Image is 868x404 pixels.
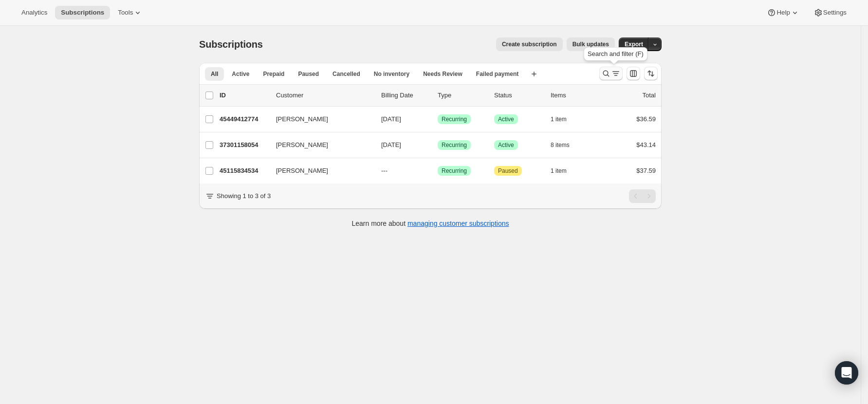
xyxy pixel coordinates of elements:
[599,67,623,80] button: Search and filter results
[551,91,599,100] div: Items
[496,37,563,51] button: Create subscription
[625,40,643,48] span: Export
[270,111,368,127] button: [PERSON_NAME]
[498,141,514,149] span: Active
[494,91,543,100] p: Status
[627,67,640,80] button: Customize table column order and visibility
[118,9,133,17] span: Tools
[112,6,148,19] button: Tools
[55,6,110,19] button: Subscriptions
[808,6,852,19] button: Settings
[352,219,509,228] p: Learn more about
[573,40,609,48] span: Bulk updates
[270,137,368,153] button: [PERSON_NAME]
[220,164,656,178] div: 45115834534[PERSON_NAME]---SuccessRecurringAttentionPaused1 item$37.59
[629,189,656,203] nav: Pagination
[442,167,467,175] span: Recurring
[442,115,467,123] span: Recurring
[476,70,518,78] span: Failed payment
[567,37,615,51] button: Bulk updates
[442,141,467,149] span: Recurring
[16,6,53,19] button: Analytics
[298,70,319,78] span: Paused
[407,220,509,227] a: managing customer subscriptions
[381,91,430,100] p: Billing Date
[498,115,514,123] span: Active
[232,70,249,78] span: Active
[761,6,805,19] button: Help
[636,167,656,174] span: $37.59
[220,138,656,152] div: 37301158054[PERSON_NAME][DATE]SuccessRecurringSuccessActive8 items$43.14
[211,70,218,78] span: All
[823,9,847,17] span: Settings
[619,37,649,51] button: Export
[276,140,328,150] span: [PERSON_NAME]
[551,164,577,178] button: 1 item
[644,67,658,80] button: Sort the results
[551,115,567,123] span: 1 item
[61,9,104,17] span: Subscriptions
[21,9,47,17] span: Analytics
[381,167,388,174] span: ---
[381,115,401,123] span: [DATE]
[220,91,656,100] div: IDCustomerBilling DateTypeStatusItemsTotal
[438,91,486,100] div: Type
[526,67,542,81] button: Create new view
[636,115,656,123] span: $36.59
[220,112,656,126] div: 45449412774[PERSON_NAME][DATE]SuccessRecurringSuccessActive1 item$36.59
[220,166,268,176] p: 45115834534
[776,9,790,17] span: Help
[381,141,401,148] span: [DATE]
[551,141,570,149] span: 8 items
[199,39,263,50] span: Subscriptions
[498,167,518,175] span: Paused
[835,361,858,385] div: Open Intercom Messenger
[263,70,284,78] span: Prepaid
[220,91,268,100] p: ID
[220,140,268,150] p: 37301158054
[270,163,368,179] button: [PERSON_NAME]
[220,114,268,124] p: 45449412774
[217,191,271,201] p: Showing 1 to 3 of 3
[551,167,567,175] span: 1 item
[636,141,656,148] span: $43.14
[551,138,580,152] button: 8 items
[276,114,328,124] span: [PERSON_NAME]
[374,70,409,78] span: No inventory
[332,70,360,78] span: Cancelled
[423,70,462,78] span: Needs Review
[276,166,328,176] span: [PERSON_NAME]
[643,91,656,100] p: Total
[502,40,557,48] span: Create subscription
[276,91,373,100] p: Customer
[551,112,577,126] button: 1 item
